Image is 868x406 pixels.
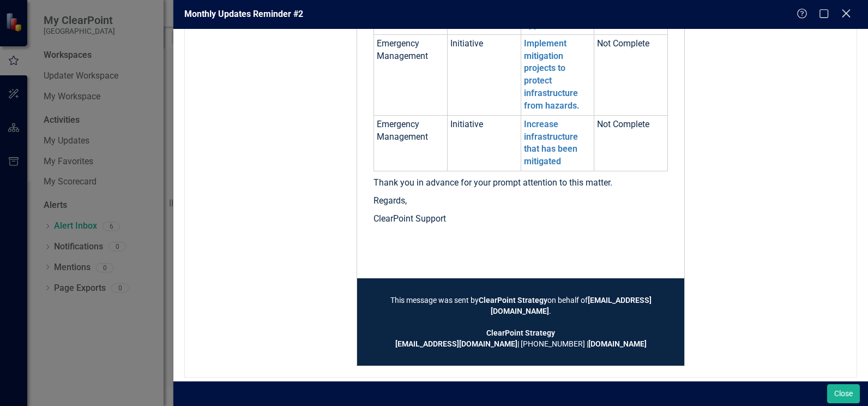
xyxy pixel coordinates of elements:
button: Close [827,384,860,403]
span: Monthly Updates Reminder #2 [184,9,303,19]
strong: ClearPoint Strategy [479,296,547,304]
a: [EMAIL_ADDRESS][DOMAIN_NAME] [395,339,517,348]
a: [DOMAIN_NAME] [588,339,647,348]
strong: ClearPoint Strategy [486,329,555,337]
p: Regards, [373,195,668,207]
td: This message was sent by on behalf of . | [PHONE_NUMBER] | [373,295,668,349]
td: Emergency Management [374,115,448,171]
td: Emergency Management [374,34,448,115]
td: Not Complete [594,115,668,171]
p: ClearPoint Support [373,213,668,225]
a: Increase infrastructure that has been mitigated [524,119,578,167]
td: Initiative [447,34,521,115]
td: Initiative [447,115,521,171]
a: Implement mitigation projects to protect infrastructure from hazards. [524,38,580,111]
p: Thank you in advance for your prompt attention to this matter. [373,177,668,189]
td: Not Complete [594,34,668,115]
